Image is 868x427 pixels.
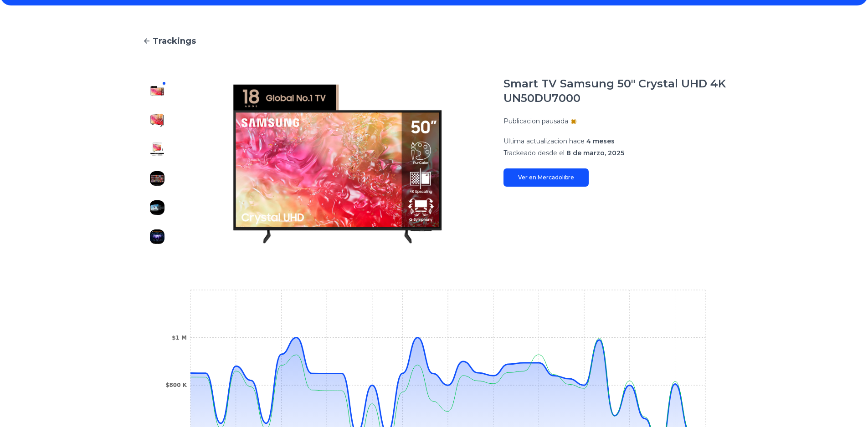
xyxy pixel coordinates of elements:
a: Ver en Mercadolibre [503,168,589,187]
img: Smart TV Samsung 50" Crystal UHD 4K UN50DU7000 [150,229,164,244]
img: Smart TV Samsung 50" Crystal UHD 4K UN50DU7000 [150,113,164,127]
img: Smart TV Samsung 50" Crystal UHD 4K UN50DU7000 [150,142,164,157]
span: 4 meses [586,137,615,145]
span: 8 de marzo, 2025 [566,149,624,157]
span: Ultima actualizacion hace [503,137,585,145]
img: Smart TV Samsung 50" Crystal UHD 4K UN50DU7000 [150,200,164,215]
span: Trackings [153,35,196,47]
img: Smart TV Samsung 50" Crystal UHD 4K UN50DU7000 [150,84,164,98]
a: Trackings [143,35,726,47]
tspan: $1 M [172,335,187,341]
span: Trackeado desde el [503,149,565,157]
p: Publicacion pausada [503,117,568,126]
tspan: $800 K [165,382,187,388]
img: Smart TV Samsung 50" Crystal UHD 4K UN50DU7000 [190,76,485,251]
img: Smart TV Samsung 50" Crystal UHD 4K UN50DU7000 [150,171,164,186]
h1: Smart TV Samsung 50" Crystal UHD 4K UN50DU7000 [503,76,726,106]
